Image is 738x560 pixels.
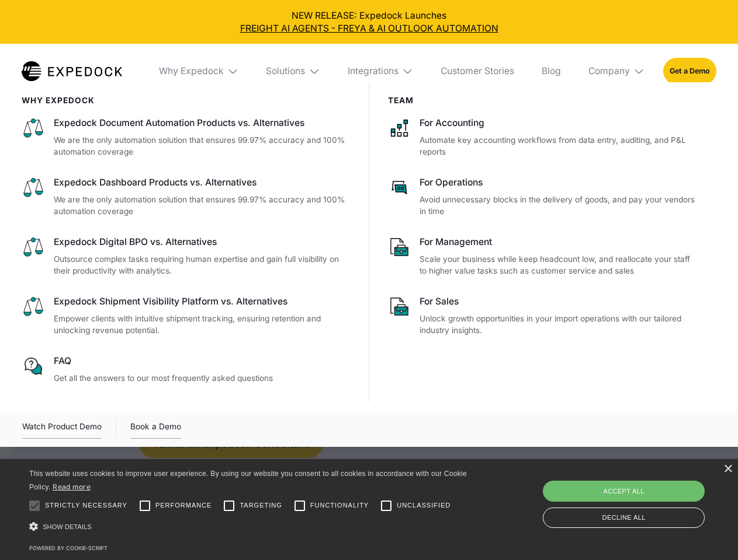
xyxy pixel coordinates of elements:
span: Functionality [310,501,369,510]
span: Show details [43,523,92,530]
div: Expedock Shipment Visibility Platform vs. Alternatives [54,295,351,308]
div: For Management [420,236,698,249]
div: Company [588,65,630,77]
div: For Sales [420,295,698,308]
a: Book a Demo [130,420,181,439]
p: Get all the answers to our most frequently asked questions [54,372,351,384]
div: For Accounting [420,117,698,129]
a: FAQGet all the answers to our most frequently asked questions [22,355,351,384]
a: For SalesUnlock growth opportunities in your import operations with our tailored industry insights. [388,295,698,337]
span: This website uses cookies to improve user experience. By using our website you consent to all coo... [29,470,467,491]
a: Expedock Digital BPO vs. AlternativesOutsource complex tasks requiring human expertise and gain f... [22,236,351,277]
a: Customer Stories [431,44,523,99]
p: Unlock growth opportunities in your import operations with our tailored industry insights. [420,313,698,337]
div: Expedock Digital BPO vs. Alternatives [54,236,351,249]
a: Expedock Shipment Visibility Platform vs. AlternativesEmpower clients with intuitive shipment tra... [22,295,351,337]
p: We are the only automation solution that ensures 99.97% accuracy and 100% automation coverage [54,134,351,158]
div: Solutions [257,44,330,99]
span: Targeting [240,501,282,510]
a: Read more [53,482,91,491]
div: For Operations [420,176,698,189]
span: Performance [155,501,212,510]
p: Avoid unnecessary blocks in the delivery of goods, and pay your vendors in time [420,194,698,218]
div: NEW RELEASE: Expedock Launches [9,9,729,35]
div: Solutions [266,65,305,77]
div: Team [388,96,698,105]
p: Automate key accounting workflows from data entry, auditing, and P&L reports [420,134,698,158]
a: Get a Demo [663,58,716,84]
div: Expedock Dashboard Products vs. Alternatives [54,176,351,189]
a: FREIGHT AI AGENTS - FREYA & AI OUTLOOK AUTOMATION [9,22,729,35]
a: For ManagementScale your business while keep headcount low, and reallocate your staff to higher v... [388,236,698,277]
div: FAQ [54,355,351,367]
a: open lightbox [22,420,102,439]
div: Integrations [348,65,399,77]
div: Why Expedock [150,44,248,99]
div: Why Expedock [159,65,224,77]
span: Strictly necessary [45,501,127,510]
a: Expedock Document Automation Products vs. AlternativesWe are the only automation solution that en... [22,117,351,158]
a: For AccountingAutomate key accounting workflows from data entry, auditing, and P&L reports [388,117,698,158]
a: Powered by cookie-script [29,545,108,551]
iframe: Chat Widget [543,434,738,560]
div: Expedock Document Automation Products vs. Alternatives [54,117,351,129]
p: Outsource complex tasks requiring human expertise and gain full visibility on their productivity ... [54,253,351,277]
p: Empower clients with intuitive shipment tracking, ensuring retention and unlocking revenue potent... [54,313,351,337]
div: Integrations [338,44,422,99]
a: For OperationsAvoid unnecessary blocks in the delivery of goods, and pay your vendors in time [388,176,698,218]
a: Expedock Dashboard Products vs. AlternativesWe are the only automation solution that ensures 99.9... [22,176,351,218]
a: Blog [532,44,570,99]
div: WHy Expedock [22,96,351,105]
div: Watch Product Demo [22,420,102,439]
div: Company [579,44,654,99]
span: Unclassified [397,501,451,510]
p: We are the only automation solution that ensures 99.97% accuracy and 100% automation coverage [54,194,351,218]
p: Scale your business while keep headcount low, and reallocate your staff to higher value tasks suc... [420,253,698,277]
div: Show details [29,519,471,535]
